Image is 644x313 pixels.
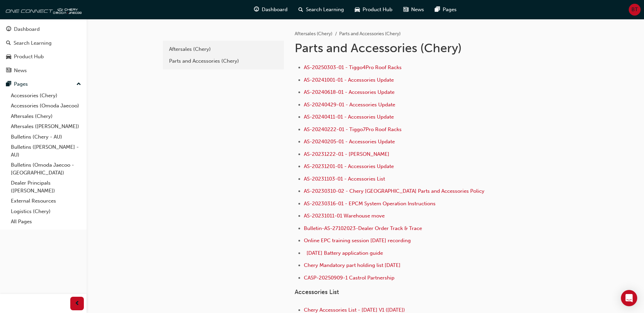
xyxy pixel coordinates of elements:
[262,6,288,14] span: Dashboard
[631,6,638,14] span: BT
[398,3,429,17] a: news-iconNews
[307,250,383,256] a: [DATE] Battery application guide
[295,288,339,296] span: Accessories List
[621,290,637,306] div: Open Intercom Messenger
[14,53,44,61] div: Product Hub
[14,39,52,47] div: Search Learning
[629,4,641,16] button: BT
[304,237,411,244] a: Online EPC training session [DATE] recording
[304,213,385,219] a: AS-20231011-01 Warehouse move
[8,206,84,217] a: Logistics (Chery)
[8,142,84,160] a: Bulletins ([PERSON_NAME] - AU)
[3,78,84,90] button: Pages
[8,90,84,101] a: Accessories (Chery)
[14,67,27,75] div: News
[8,121,84,132] a: Aftersales ([PERSON_NAME])
[3,37,84,49] a: Search Learning
[166,43,281,55] a: Aftersales (Chery)
[295,41,517,56] h1: Parts and Accessories (Chery)
[169,45,278,53] div: Aftersales (Chery)
[429,3,462,17] a: pages-iconPages
[363,6,392,14] span: Product Hub
[304,89,394,95] a: AS-20240618-01 - Accessories Update
[304,275,394,281] a: CASP-20250909-1 Castrol Partnership
[304,262,401,268] a: Chery Mandatory part holding list [DATE]
[403,5,408,14] span: news-icon
[6,40,11,46] span: search-icon
[8,101,84,111] a: Accessories (Omoda Jaecoo)
[3,64,84,77] a: News
[304,114,394,120] a: AS-20240411-01 - Accessories Update
[14,25,40,33] div: Dashboard
[6,54,11,60] span: car-icon
[295,31,332,37] a: Aftersales (Chery)
[76,80,81,89] span: up-icon
[3,22,84,78] button: DashboardSearch LearningProduct HubNews
[304,307,405,313] a: Chery Accessories List - [DATE] V1 ([DATE])
[298,5,303,14] span: search-icon
[304,139,395,145] a: AS-20240205-01 - Accessories Update
[254,5,259,14] span: guage-icon
[443,6,457,14] span: Pages
[411,6,424,14] span: News
[6,26,11,33] span: guage-icon
[166,55,281,67] a: Parts and Accessories (Chery)
[169,57,278,65] div: Parts and Accessories (Chery)
[304,163,394,169] a: AS-20231201-01 - Accessories Update
[3,23,84,36] a: Dashboard
[293,3,349,17] a: search-iconSearch Learning
[304,126,402,132] a: AS-20240222-01 - Tiggo7Pro Roof Racks
[435,5,440,14] span: pages-icon
[304,188,484,194] a: AS-20230310-02 - Chery [GEOGRAPHIC_DATA] Parts and Accessories Policy
[3,50,84,63] a: Product Hub
[6,81,11,87] span: pages-icon
[339,30,401,38] li: Parts and Accessories (Chery)
[6,68,11,74] span: news-icon
[8,111,84,122] a: Aftersales (Chery)
[8,216,84,227] a: All Pages
[349,3,398,17] a: car-iconProduct Hub
[8,160,84,178] a: Bulletins (Omoda Jaecoo - [GEOGRAPHIC_DATA])
[14,80,28,88] div: Pages
[304,176,385,182] a: AS-20231103-01 - Accessories List
[75,299,80,308] span: prev-icon
[304,77,394,83] a: AS-20241001-01 - Accessories Update
[3,3,81,16] img: oneconnect
[304,64,402,70] a: AS-20250303-01 - Tiggo4Pro Roof Racks
[8,196,84,206] a: External Resources
[249,3,293,17] a: guage-iconDashboard
[8,178,84,196] a: Dealer Principals ([PERSON_NAME])
[304,201,436,207] a: AS-20230316-01 - EPCM System Operation Instructions
[355,5,360,14] span: car-icon
[306,6,344,14] span: Search Learning
[8,132,84,142] a: Bulletins (Chery - AU)
[304,151,389,157] a: AS-20231222-01 - [PERSON_NAME]
[304,225,422,231] a: Bulletin-AS-27102023-Dealer Order Track & Trace
[304,102,395,108] a: AS-20240429-01 - Accessories Update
